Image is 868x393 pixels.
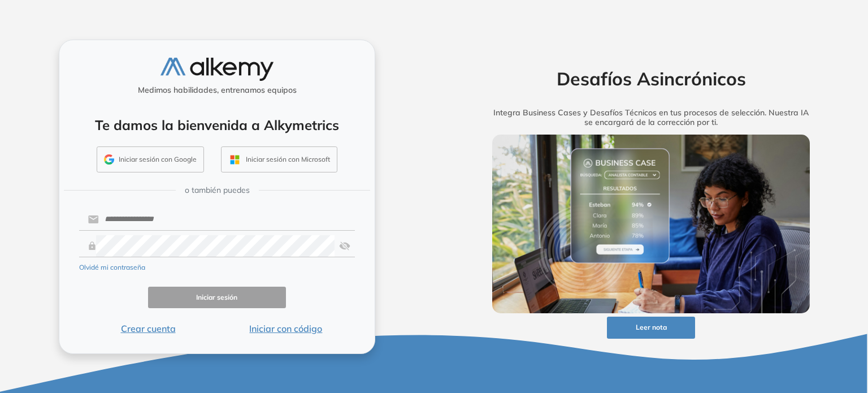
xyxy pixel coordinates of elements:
[221,146,337,172] button: Iniciar sesión con Microsoft
[228,153,241,166] img: OUTLOOK_ICON
[607,317,695,339] button: Leer nota
[104,154,114,165] img: GMAIL_ICON
[185,184,250,196] span: o también puedes
[475,108,827,127] h5: Integra Business Cases y Desafíos Técnicos en tus procesos de selección. Nuestra IA se encargará ...
[217,322,355,335] button: Iniciar con código
[64,85,370,95] h5: Medimos habilidades, entrenamos equipos
[339,235,350,257] img: asd
[492,135,810,313] img: img-more-info
[79,262,145,273] button: Olvidé mi contraseña
[475,68,827,89] h2: Desafíos Asincrónicos
[74,117,360,133] h4: Te damos la bienvenida a Alkymetrics
[148,287,286,309] button: Iniciar sesión
[97,146,204,172] button: Iniciar sesión con Google
[79,322,217,335] button: Crear cuenta
[665,262,868,393] div: Widget de chat
[665,262,868,393] iframe: Chat Widget
[160,58,274,81] img: logo-alkemy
